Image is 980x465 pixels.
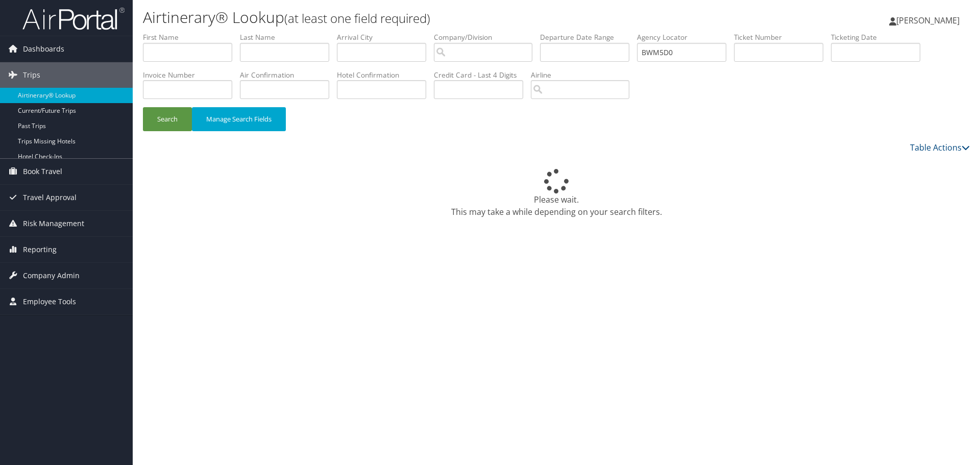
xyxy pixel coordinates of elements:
[240,32,337,42] label: Last Name
[337,32,434,42] label: Arrival City
[23,185,77,210] span: Travel Approval
[889,5,970,36] a: [PERSON_NAME]
[910,142,970,153] a: Table Actions
[143,7,694,28] h1: Airtinerary® Lookup
[896,15,960,26] span: [PERSON_NAME]
[143,169,970,218] div: Please wait. This may take a while depending on your search filters.
[143,107,192,131] button: Search
[337,70,434,80] label: Hotel Confirmation
[831,32,928,42] label: Ticketing Date
[531,70,637,80] label: Airline
[23,159,62,184] span: Book Travel
[23,62,40,88] span: Trips
[434,32,540,42] label: Company/Division
[637,32,734,42] label: Agency Locator
[143,70,240,80] label: Invoice Number
[734,32,831,42] label: Ticket Number
[23,263,80,288] span: Company Admin
[23,237,57,262] span: Reporting
[240,70,337,80] label: Air Confirmation
[192,107,286,131] button: Manage Search Fields
[284,10,430,27] small: (at least one field required)
[143,32,240,42] label: First Name
[23,289,76,314] span: Employee Tools
[540,32,637,42] label: Departure Date Range
[23,36,64,62] span: Dashboards
[22,7,125,31] img: airportal-logo.png
[23,211,84,236] span: Risk Management
[434,70,531,80] label: Credit Card - Last 4 Digits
